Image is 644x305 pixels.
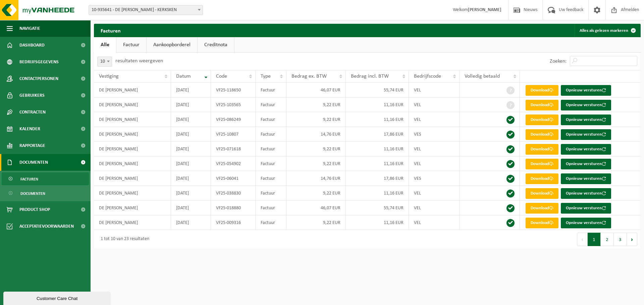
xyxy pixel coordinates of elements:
[94,201,171,215] td: DE [PERSON_NAME]
[19,20,40,37] span: Navigatie
[256,186,286,201] td: Factuur
[561,159,611,169] button: Opnieuw versturen
[97,57,112,67] span: 10
[561,203,611,214] button: Opnieuw versturen
[256,97,286,112] td: Factuur
[216,74,227,79] span: Code
[211,201,255,215] td: VF25-018880
[98,57,112,66] span: 10
[256,171,286,186] td: Factuur
[171,156,211,171] td: [DATE]
[115,58,163,64] label: resultaten weergeven
[286,201,346,215] td: 46,07 EUR
[409,171,460,186] td: VES
[256,215,286,230] td: Factuur
[346,142,409,156] td: 11,16 EUR
[346,97,409,112] td: 11,16 EUR
[409,215,460,230] td: VEL
[346,201,409,215] td: 55,74 EUR
[346,215,409,230] td: 11,16 EUR
[2,172,89,185] a: Facturen
[577,233,588,246] button: Previous
[351,74,389,79] span: Bedrag incl. BTW
[526,85,558,96] a: Download
[550,59,567,64] label: Zoeken:
[2,187,89,200] a: Documenten
[346,112,409,127] td: 11,16 EUR
[256,112,286,127] td: Factuur
[561,129,611,140] button: Opnieuw versturen
[526,144,558,155] a: Download
[526,115,558,125] a: Download
[211,127,255,142] td: VF25-10807
[94,24,127,37] h2: Facturen
[94,171,171,186] td: DE [PERSON_NAME]
[286,97,346,112] td: 9,22 EUR
[19,87,45,104] span: Gebruikers
[19,137,45,154] span: Rapportage
[627,233,637,246] button: Next
[171,215,211,230] td: [DATE]
[19,121,40,137] span: Kalender
[94,112,171,127] td: DE [PERSON_NAME]
[286,83,346,97] td: 46,07 EUR
[211,112,255,127] td: VF25-086249
[286,186,346,201] td: 9,22 EUR
[256,142,286,156] td: Factuur
[601,233,614,246] button: 2
[256,127,286,142] td: Factuur
[409,83,460,97] td: VEL
[286,156,346,171] td: 9,22 EUR
[286,142,346,156] td: 9,22 EUR
[99,74,119,79] span: Vestiging
[176,74,191,79] span: Datum
[286,112,346,127] td: 9,22 EUR
[526,129,558,140] a: Download
[526,218,558,228] a: Download
[116,37,146,53] a: Factuur
[291,74,327,79] span: Bedrag ex. BTW
[409,112,460,127] td: VEL
[211,215,255,230] td: VF25-009316
[256,201,286,215] td: Factuur
[286,171,346,186] td: 14,76 EUR
[19,154,48,171] span: Documenten
[588,233,601,246] button: 1
[346,171,409,186] td: 17,86 EUR
[409,156,460,171] td: VEL
[89,5,203,15] span: 10-935641 - DE PELSMAEKER GUNTHER - KERKSKEN
[561,188,611,199] button: Opnieuw versturen
[261,74,271,79] span: Type
[171,83,211,97] td: [DATE]
[147,37,197,53] a: Aankoopborderel
[19,218,74,235] span: Acceptatievoorwaarden
[286,127,346,142] td: 14,76 EUR
[409,97,460,112] td: VEL
[94,186,171,201] td: DE [PERSON_NAME]
[468,7,501,12] strong: [PERSON_NAME]
[526,159,558,169] a: Download
[286,215,346,230] td: 9,22 EUR
[19,201,50,218] span: Product Shop
[171,186,211,201] td: [DATE]
[256,156,286,171] td: Factuur
[198,37,234,53] a: Creditnota
[19,37,45,54] span: Dashboard
[561,144,611,155] button: Opnieuw versturen
[3,290,112,305] iframe: chat widget
[409,186,460,201] td: VEL
[94,37,116,53] a: Alle
[97,233,149,245] div: 1 tot 10 van 23 resultaten
[526,188,558,199] a: Download
[561,85,611,96] button: Opnieuw versturen
[346,127,409,142] td: 17,86 EUR
[574,24,640,37] button: Alles als gelezen markeren
[346,83,409,97] td: 55,74 EUR
[614,233,627,246] button: 3
[171,171,211,186] td: [DATE]
[409,127,460,142] td: VES
[526,203,558,214] a: Download
[346,156,409,171] td: 11,16 EUR
[94,215,171,230] td: DE [PERSON_NAME]
[94,97,171,112] td: DE [PERSON_NAME]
